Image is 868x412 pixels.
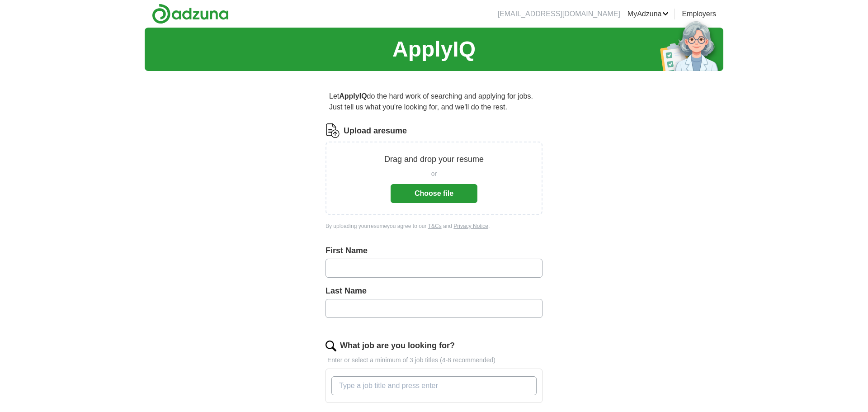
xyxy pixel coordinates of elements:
[325,222,542,230] div: By uploading your resume you agree to our and .
[339,92,367,100] strong: ApplyIQ
[340,340,455,352] label: What job are you looking for?
[331,376,537,395] input: Type a job title and press enter
[682,9,716,19] a: Employers
[391,184,477,203] button: Choose file
[325,245,542,257] label: First Name
[325,355,542,365] p: Enter or select a minimum of 3 job titles (4-8 recommended)
[453,223,488,229] a: Privacy Notice
[325,341,336,351] img: search.png
[384,153,484,166] p: Drag and drop your resume
[152,4,229,24] img: Adzuna logo
[344,125,407,137] label: Upload a resume
[428,223,442,229] a: T&Cs
[392,33,476,66] h1: ApplyIQ
[325,123,340,138] img: CV Icon
[498,9,620,19] li: [EMAIL_ADDRESS][DOMAIN_NAME]
[431,169,437,179] span: or
[325,285,542,297] label: Last Name
[627,9,669,19] a: MyAdzuna
[325,87,542,116] p: Let do the hard work of searching and applying for jobs. Just tell us what you're looking for, an...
